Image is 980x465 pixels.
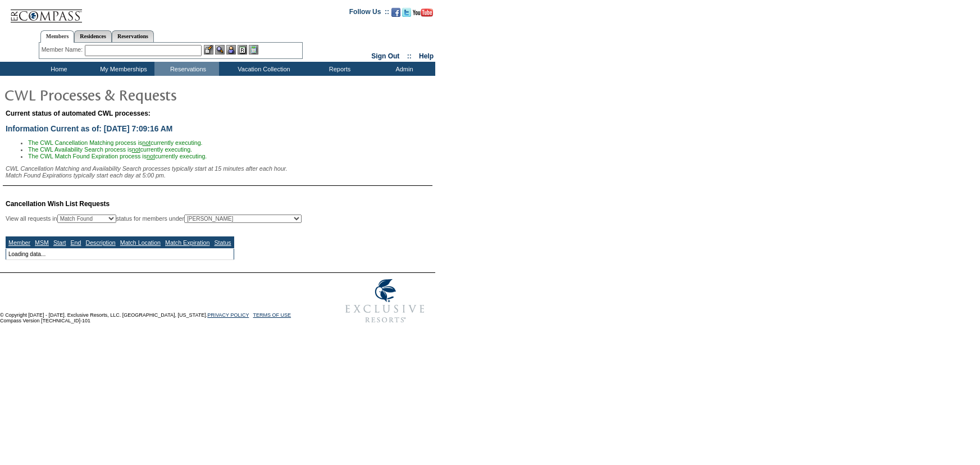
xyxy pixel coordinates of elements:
[28,146,192,153] span: The CWL Availability Search process is currently executing.
[132,146,140,153] u: not
[413,8,433,17] img: Subscribe to our YouTube Channel
[120,239,161,246] a: Match Location
[142,139,151,146] u: not
[349,7,389,20] td: Follow Us ::
[6,124,172,133] span: Information Current as of: [DATE] 7:09:16 AM
[165,239,209,246] a: Match Expiration
[28,139,203,146] span: The CWL Cancellation Matching process is currently executing.
[407,52,412,60] span: ::
[25,62,90,76] td: Home
[402,8,411,17] img: Follow us on Twitter
[6,249,234,260] td: Loading data...
[112,30,154,42] a: Reservations
[6,165,432,179] div: CWL Cancellation Matching and Availability Search processes typically start at 15 minutes after e...
[147,153,155,159] u: not
[74,30,112,42] a: Residences
[253,312,291,318] a: TERMS OF USE
[335,273,435,329] img: Exclusive Resorts
[6,215,302,223] div: View all requests in status for members under
[90,62,154,76] td: My Memberships
[371,62,435,76] td: Admin
[28,153,207,159] span: The CWL Match Found Expiration process is currently executing.
[413,11,433,18] a: Subscribe to our YouTube Channel
[249,45,258,54] img: b_calculator.gif
[219,62,306,76] td: Vacation Collection
[214,239,231,246] a: Status
[70,239,81,246] a: End
[40,30,75,43] a: Members
[6,110,151,117] span: Current status of automated CWL processes:
[371,52,399,60] a: Sign Out
[53,239,66,246] a: Start
[402,11,411,18] a: Follow us on Twitter
[391,11,400,18] a: Become our fan on Facebook
[306,62,371,76] td: Reports
[238,45,247,54] img: Reservations
[8,239,30,246] a: Member
[226,45,236,54] img: Impersonate
[85,239,115,246] a: Description
[154,62,219,76] td: Reservations
[35,239,49,246] a: MSM
[207,312,249,318] a: PRIVACY POLICY
[204,45,213,54] img: b_edit.gif
[42,45,85,54] div: Member Name:
[391,8,400,17] img: Become our fan on Facebook
[419,52,434,60] a: Help
[6,200,110,208] span: Cancellation Wish List Requests
[215,45,225,54] img: View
